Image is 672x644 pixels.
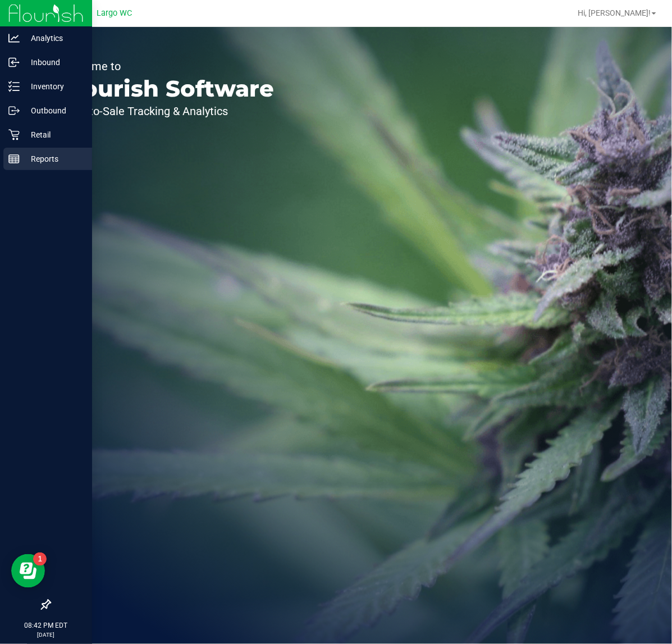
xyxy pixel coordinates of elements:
span: Hi, [PERSON_NAME]! [578,8,651,17]
p: Inbound [20,56,87,69]
p: Retail [20,128,87,141]
p: Outbound [20,104,87,117]
p: Flourish Software [61,77,274,100]
span: Largo WC [97,8,132,18]
p: Welcome to [61,61,274,72]
inline-svg: Inbound [8,57,20,68]
inline-svg: Analytics [8,33,20,44]
inline-svg: Retail [8,129,20,140]
p: Reports [20,152,87,166]
inline-svg: Reports [8,153,20,165]
p: Inventory [20,80,87,93]
iframe: Resource center [11,554,45,588]
p: Seed-to-Sale Tracking & Analytics [61,106,274,117]
p: 08:42 PM EDT [5,620,87,631]
p: [DATE] [5,631,87,639]
inline-svg: Outbound [8,105,20,116]
inline-svg: Inventory [8,81,20,92]
iframe: Resource center unread badge [33,552,47,566]
p: Analytics [20,31,87,45]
